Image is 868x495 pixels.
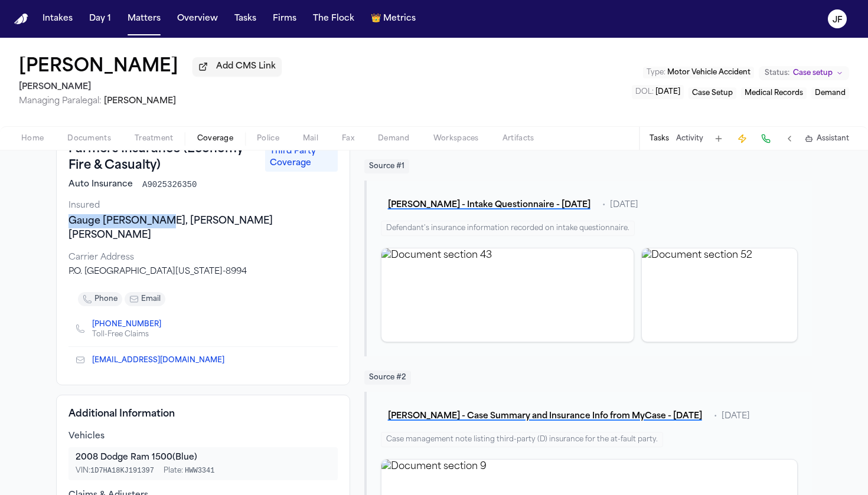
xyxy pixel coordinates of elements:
span: [PERSON_NAME] [104,97,176,106]
div: View document section 52 [641,248,798,342]
span: Add CMS Link [216,61,276,73]
button: Intakes [38,8,77,29]
span: [DATE] [610,199,638,211]
div: Carrier Address [68,252,338,264]
button: Edit DOL: 2025-08-21 [632,85,684,99]
span: [DATE] [722,411,750,422]
span: email [141,294,161,304]
h1: [PERSON_NAME] [19,57,178,78]
span: Fax [342,134,354,143]
span: phone [94,294,118,304]
button: email [125,292,165,306]
span: Source # 2 [364,371,411,385]
span: Documents [67,134,111,143]
span: Auto Insurance [68,179,133,191]
span: Police [257,134,279,143]
button: Tasks [230,8,261,29]
button: crownMetrics [366,8,420,29]
span: DOL : [635,88,654,96]
h2: [PERSON_NAME] [19,80,282,94]
span: Mail [303,134,318,143]
div: P.O. [GEOGRAPHIC_DATA][US_STATE]-8994 [68,266,338,278]
span: Workspaces [433,134,479,143]
div: Toll-Free Claims [92,330,171,339]
span: Medical Records [745,90,803,97]
div: 2008 Dodge Ram 1500 (Blue) [76,452,331,464]
span: Demand [815,90,846,97]
div: Insured [68,200,338,212]
button: Edit Type: Motor Vehicle Accident [643,67,754,78]
span: Artifacts [502,134,534,143]
img: Finch Logo [14,14,28,25]
span: • [602,199,605,211]
span: Coverage [197,134,233,143]
button: Edit matter name [19,57,178,78]
a: [PHONE_NUMBER] [92,320,161,329]
button: Add CMS Link [192,57,282,76]
div: View document section 43 [381,248,634,342]
span: Demand [378,134,410,143]
button: Create Immediate Task [734,130,750,147]
button: Matters [123,8,165,29]
span: [DATE] [655,88,680,96]
button: Change status from Case setup [759,66,849,80]
button: Overview [172,8,223,29]
span: • [714,411,717,422]
span: HWW3341 [185,467,214,475]
button: Make a Call [758,130,774,147]
span: Managing Paralegal: [19,97,102,106]
button: The Flock [308,8,359,29]
div: Defendant's insurance information recorded on intake questionnaire. [381,221,635,236]
a: [EMAIL_ADDRESS][DOMAIN_NAME] [92,356,224,365]
button: [PERSON_NAME] - Case Summary and Insurance Info from MyCase - [DATE] [381,406,709,427]
h4: Additional Information [68,407,338,421]
div: Vehicles [68,431,338,442]
button: Edit service: Case Setup [688,87,736,99]
span: Home [21,134,44,143]
div: Gauge [PERSON_NAME], [PERSON_NAME] [PERSON_NAME] [68,214,338,242]
h3: Farmers Insurance (Economy Fire & Casualty) [68,141,258,174]
button: Add Task [710,130,727,147]
span: VIN: [76,466,154,476]
button: Edit service: Demand [811,87,849,99]
span: A9025326350 [142,179,197,191]
button: Firms [268,8,301,29]
img: Document section 43 [381,248,634,342]
button: Edit service: Medical Records [741,87,807,99]
button: Tasks [650,134,669,143]
span: Status: [765,68,789,78]
span: Third Party Coverage [265,143,338,172]
span: Source # 1 [364,159,409,173]
button: Activity [676,134,703,143]
span: Assistant [817,134,849,143]
span: Case Setup [692,90,733,97]
span: Plate: [164,466,214,476]
span: Case setup [793,68,833,78]
span: Type : [647,69,665,76]
span: Treatment [135,134,174,143]
img: Document section 52 [642,248,797,342]
button: phone [78,292,122,306]
a: Home [14,14,28,25]
button: [PERSON_NAME] - Intake Questionnaire - [DATE] [381,195,598,216]
span: 1D7HA18KJ191397 [90,467,154,475]
button: Day 1 [84,8,116,29]
span: Motor Vehicle Accident [667,69,750,76]
div: Case management note listing third-party (D) insurance for the at-fault party. [381,432,663,447]
button: Assistant [805,134,849,143]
